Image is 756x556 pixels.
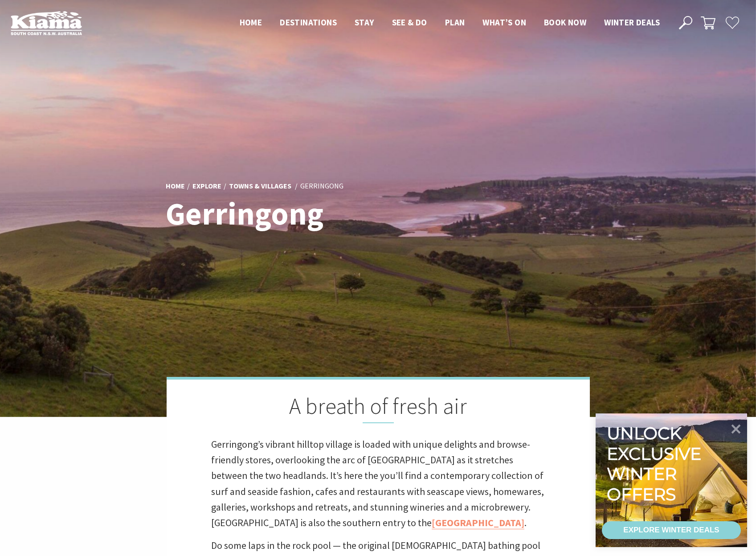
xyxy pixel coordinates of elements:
[482,17,526,28] span: What’s On
[211,393,545,423] h2: A breath of fresh air
[231,16,669,30] nav: Main Menu
[192,181,221,191] a: Explore
[602,521,741,539] a: EXPLORE WINTER DEALS
[604,17,660,28] span: Winter Deals
[355,17,374,28] span: Stay
[211,437,545,531] p: Gerringong’s vibrant hilltop village is loaded with unique delights and browse-friendly stores, o...
[240,17,262,28] span: Home
[166,196,417,231] h1: Gerringong
[229,181,291,191] a: Towns & Villages
[432,516,524,529] a: [GEOGRAPHIC_DATA]
[544,17,586,28] span: Book now
[445,17,465,28] span: Plan
[623,521,719,539] div: EXPLORE WINTER DEALS
[11,11,82,35] img: Kiama Logo
[300,180,343,192] li: Gerringong
[392,17,427,28] span: See & Do
[280,17,337,28] span: Destinations
[607,423,705,504] div: Unlock exclusive winter offers
[166,181,185,191] a: Home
